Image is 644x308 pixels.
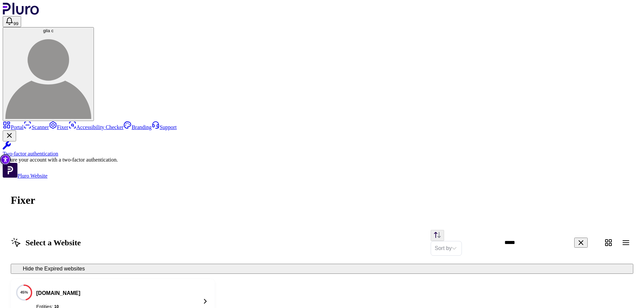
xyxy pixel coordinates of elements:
a: Logo [3,10,39,16]
a: Two-factor authentication [3,141,641,157]
button: Close Two-factor authentication notification [3,130,16,141]
a: Accessibility Checker [68,124,124,130]
button: Change sorting direction [431,230,444,241]
text: 45% [20,290,28,294]
aside: Sidebar menu [3,121,641,179]
a: Fixer [49,124,68,130]
h2: Select a Website [11,237,81,248]
button: Change content view type to grid [601,235,616,250]
div: Secure your account with a two-factor authentication. [3,157,641,163]
a: Open Pluro Website [3,173,48,179]
button: Clear search field [574,238,588,248]
button: gila cgila c [3,27,94,121]
a: Support [152,124,177,130]
a: Portal [3,124,23,130]
div: Two-factor authentication [3,151,641,157]
input: Website Search [499,236,614,250]
button: Open notifications, you have 128 new notifications [3,16,21,27]
div: Set sorting [431,241,462,256]
span: gila c [43,28,53,33]
button: Hide the Expired websites [11,264,633,274]
img: gila c [5,33,91,119]
h1: Fixer [3,186,641,214]
h3: [DOMAIN_NAME] [36,290,80,297]
button: Change content view type to table [619,235,633,250]
a: Scanner [23,124,49,130]
a: Branding [123,124,152,130]
span: 99 [13,21,18,26]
